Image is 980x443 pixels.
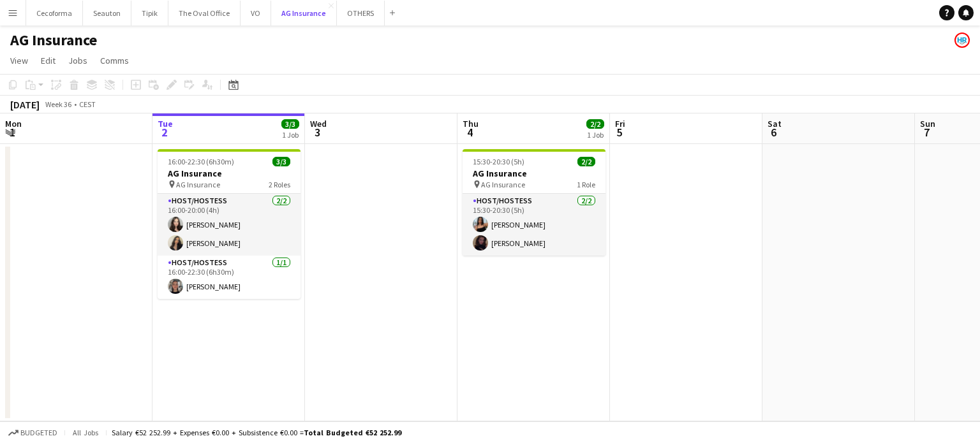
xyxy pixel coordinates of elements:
[112,428,401,437] div: Salary €52 252.99 + Expenses €0.00 + Subsistence €0.00 =
[100,55,129,66] span: Comms
[10,31,97,50] h1: AG Insurance
[42,99,74,109] span: Week 36
[6,426,59,440] button: Budgeted
[269,180,290,189] span: 2 Roles
[176,180,220,189] span: AG Insurance
[5,118,22,129] span: Mon
[158,168,301,179] h3: AG Insurance
[954,33,970,48] app-user-avatar: HR Team
[463,194,605,256] app-card-role: Host/Hostess2/215:30-20:30 (5h)[PERSON_NAME][PERSON_NAME]
[79,99,96,109] div: CEST
[70,428,101,437] span: All jobs
[158,256,301,299] app-card-role: Host/Hostess1/116:00-22:30 (6h30m)[PERSON_NAME]
[586,119,604,129] span: 2/2
[461,125,479,140] span: 4
[158,149,301,299] app-job-card: 16:00-22:30 (6h30m)3/3AG Insurance AG Insurance2 RolesHost/Hostess2/216:00-20:00 (4h)[PERSON_NAME...
[3,125,22,140] span: 1
[63,52,93,69] a: Jobs
[131,1,168,25] button: Tipik
[282,130,299,140] div: 1 Job
[577,157,595,166] span: 2/2
[577,180,595,189] span: 1 Role
[766,125,782,140] span: 6
[308,125,327,140] span: 3
[158,194,301,256] app-card-role: Host/Hostess2/216:00-20:00 (4h)[PERSON_NAME][PERSON_NAME]
[95,52,134,69] a: Comms
[463,149,605,256] app-job-card: 15:30-20:30 (5h)2/2AG Insurance AG Insurance1 RoleHost/Hostess2/215:30-20:30 (5h)[PERSON_NAME][PE...
[481,180,525,189] span: AG Insurance
[168,157,234,166] span: 16:00-22:30 (6h30m)
[463,168,605,179] h3: AG Insurance
[337,1,385,25] button: OTHERS
[36,52,61,69] a: Edit
[168,1,241,25] button: The Oval Office
[310,118,327,129] span: Wed
[158,118,173,129] span: Tue
[271,1,337,25] button: AG Insurance
[83,1,131,25] button: Seauton
[26,1,83,25] button: Cecoforma
[768,118,782,129] span: Sat
[463,118,479,129] span: Thu
[68,55,87,66] span: Jobs
[20,428,57,437] span: Budgeted
[272,157,290,166] span: 3/3
[587,130,604,140] div: 1 Job
[613,125,625,140] span: 5
[304,428,401,437] span: Total Budgeted €52 252.99
[918,125,935,140] span: 7
[473,157,524,166] span: 15:30-20:30 (5h)
[241,1,271,25] button: VO
[615,118,625,129] span: Fri
[156,125,173,140] span: 2
[41,55,56,66] span: Edit
[281,119,299,129] span: 3/3
[920,118,935,129] span: Sun
[10,98,40,111] div: [DATE]
[5,52,33,69] a: View
[10,55,28,66] span: View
